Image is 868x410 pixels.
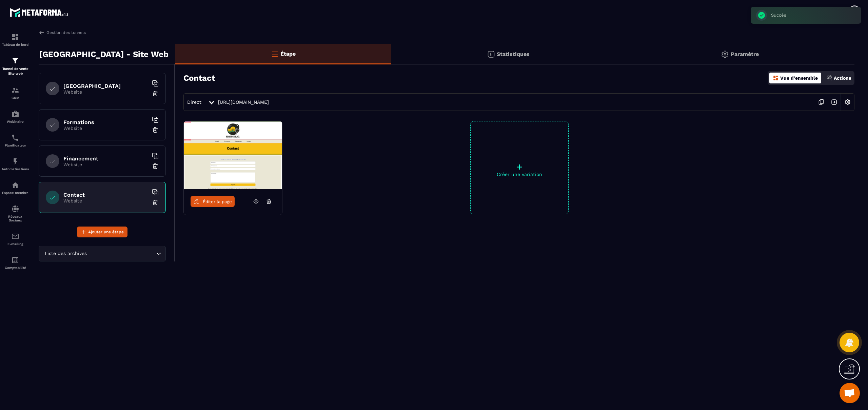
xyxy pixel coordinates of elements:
[11,86,19,94] img: formation
[63,192,148,198] h6: Contact
[2,143,29,147] p: Planificateur
[11,232,19,240] img: email
[2,242,29,246] p: E-mailing
[2,167,29,171] p: Automatisations
[11,33,19,41] img: formation
[11,134,19,142] img: scheduler
[834,75,851,81] p: Actions
[11,181,19,189] img: automations
[280,51,296,57] p: Étape
[2,176,29,200] a: automationsautomationsEspace membre
[63,155,148,162] h6: Financement
[183,73,215,83] h3: Contact
[11,205,19,213] img: social-network
[780,75,818,81] p: Vue d'ensemble
[2,266,29,270] p: Comptabilité
[2,96,29,100] p: CRM
[11,57,19,65] img: formation
[2,227,29,251] a: emailemailE-mailing
[39,30,86,36] a: Gestion des tunnels
[88,229,124,235] span: Ajouter une étape
[2,43,29,46] p: Tableau de bord
[2,191,29,195] p: Espace membre
[11,256,19,264] img: accountant
[840,383,860,403] div: Ouvrir le chat
[721,50,729,58] img: setting-gr.5f69749f.svg
[63,125,148,131] p: Website
[191,196,235,207] a: Éditer la page
[187,99,201,105] span: Direct
[2,81,29,105] a: formationformationCRM
[203,199,232,204] span: Éditer la page
[2,200,29,227] a: social-networksocial-networkRéseaux Sociaux
[88,250,155,257] input: Search for option
[63,198,148,203] p: Website
[2,105,29,129] a: automationsautomationsWebinaire
[826,75,832,81] img: actions.d6e523a2.png
[9,6,71,19] img: logo
[11,157,19,165] img: automations
[2,28,29,52] a: formationformationTableau de bord
[63,89,148,95] p: Website
[39,30,45,36] img: arrow
[2,52,29,81] a: formationformationTunnel de vente Site web
[731,51,759,57] p: Paramètre
[43,250,88,257] span: Liste des archives
[11,110,19,118] img: automations
[39,246,166,261] div: Search for option
[152,163,159,170] img: trash
[2,215,29,222] p: Réseaux Sociaux
[471,162,568,172] p: +
[63,162,148,167] p: Website
[773,75,779,81] img: dashboard-orange.40269519.svg
[2,120,29,123] p: Webinaire
[152,90,159,97] img: trash
[487,50,495,58] img: stats.20deebd0.svg
[2,129,29,152] a: schedulerschedulerPlanificateur
[271,50,279,58] img: bars-o.4a397970.svg
[184,121,282,189] img: image
[471,172,568,177] p: Créer une variation
[152,199,159,206] img: trash
[2,152,29,176] a: automationsautomationsAutomatisations
[828,96,841,109] img: arrow-next.bcc2205e.svg
[218,99,269,105] a: [URL][DOMAIN_NAME]
[39,47,169,61] p: [GEOGRAPHIC_DATA] - Site Web
[2,251,29,275] a: accountantaccountantComptabilité
[841,96,854,109] img: setting-w.858f3a88.svg
[2,66,29,76] p: Tunnel de vente Site web
[497,51,530,57] p: Statistiques
[152,126,159,133] img: trash
[63,83,148,89] h6: [GEOGRAPHIC_DATA]
[63,119,148,125] h6: Formations
[77,227,127,237] button: Ajouter une étape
